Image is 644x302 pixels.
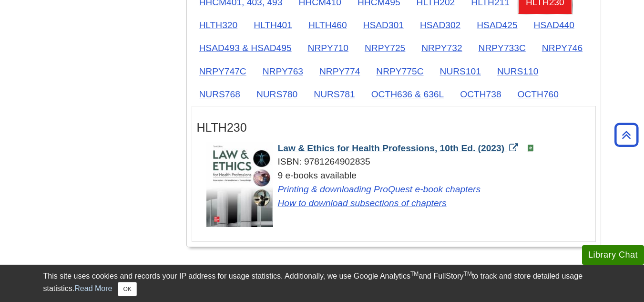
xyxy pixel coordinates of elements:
img: Cover Art [206,142,273,227]
a: NRPY710 [300,36,356,60]
a: Back to Top [611,128,642,141]
a: NRPY775C [368,60,431,83]
a: NURS780 [249,83,305,106]
a: HSAD301 [356,13,411,37]
a: HSAD493 & HSAD495 [192,36,299,60]
button: Library Chat [582,245,644,265]
a: HSAD425 [469,13,525,37]
a: NURS110 [490,60,546,83]
a: NURS781 [306,83,362,106]
a: NRPY746 [534,36,590,60]
a: NRPY774 [312,60,368,83]
div: This site uses cookies and records your IP address for usage statistics. Additionally, we use Goo... [43,271,601,296]
a: HLTH460 [301,13,355,37]
a: HLTH320 [192,13,245,37]
a: Link opens in new window [278,184,481,194]
a: OCTH738 [452,83,509,106]
sup: TM [464,271,472,277]
a: NRPY733C [471,36,533,60]
a: OCTH760 [510,83,566,106]
button: Close [118,282,136,296]
a: Read More [74,284,112,292]
a: HSAD302 [412,13,468,37]
a: NRPY725 [357,36,413,60]
span: Law & Ethics for Health Professions, 10th Ed. (2023) [278,143,505,153]
a: Link opens in new window [278,198,447,208]
a: NURS101 [432,60,489,83]
a: NRPY763 [255,60,311,83]
h3: HLTH230 [197,121,591,135]
a: Link opens in new window [278,143,521,153]
a: HSAD440 [526,13,582,37]
a: NRPY747C [192,60,254,83]
a: OCTH636 & 636L [364,83,452,106]
img: e-Book [527,145,534,152]
div: ISBN: 9781264902835 [206,155,591,169]
a: HLTH401 [246,13,300,37]
a: NRPY732 [414,36,470,60]
div: 9 e-books available [206,169,591,210]
a: NURS768 [192,83,248,106]
sup: TM [410,271,419,277]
